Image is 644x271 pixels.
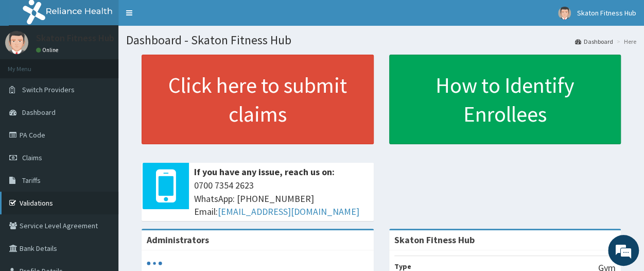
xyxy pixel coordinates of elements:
li: Here [614,37,636,46]
b: If you have any issue, reach us on: [194,166,335,178]
span: Tariffs [22,176,41,185]
strong: Skaton Fitness Hub [394,234,475,246]
span: Dashboard [22,108,56,117]
b: Administrators [147,234,209,246]
p: Skaton Fitness Hub [36,33,114,43]
h1: Dashboard - Skaton Fitness Hub [126,33,636,47]
b: Type [394,262,411,271]
a: Dashboard [575,37,613,46]
span: Switch Providers [22,85,75,94]
svg: audio-loading [147,256,162,271]
span: 0700 7354 2623 WhatsApp: [PHONE_NUMBER] Email: [194,179,369,218]
img: User Image [558,7,571,20]
img: User Image [5,31,28,54]
a: Online [36,46,61,54]
span: Skaton Fitness Hub [577,8,636,18]
span: Claims [22,153,42,162]
a: How to Identify Enrollees [389,55,621,144]
a: [EMAIL_ADDRESS][DOMAIN_NAME] [218,206,359,217]
a: Click here to submit claims [142,55,374,144]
